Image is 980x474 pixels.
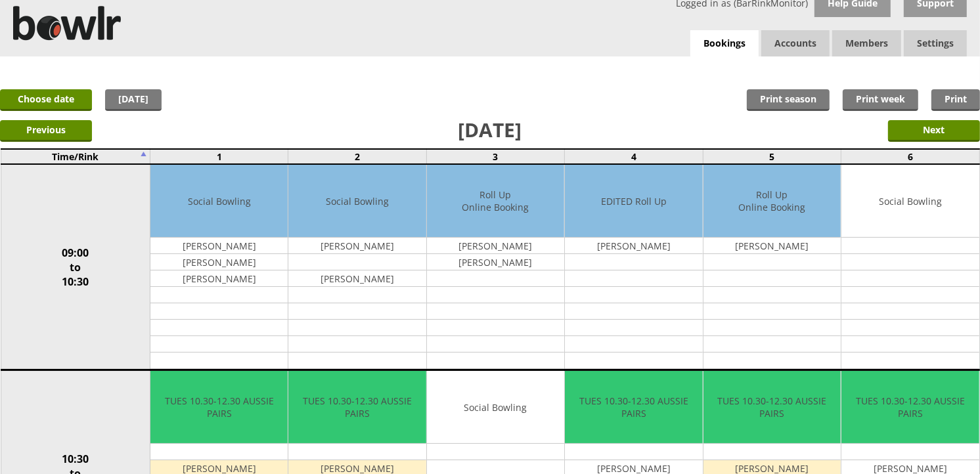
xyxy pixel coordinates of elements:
span: Members [832,30,901,56]
span: Accounts [761,30,830,56]
td: [PERSON_NAME] [703,238,841,254]
td: TUES 10.30-12.30 AUSSIE PAIRS [288,371,426,444]
td: [PERSON_NAME] [288,270,426,287]
td: Social Bowling [150,165,288,238]
td: Roll Up Online Booking [427,165,564,238]
td: 4 [565,149,703,164]
td: Social Bowling [288,165,426,238]
td: [PERSON_NAME] [150,270,288,287]
td: [PERSON_NAME] [150,254,288,270]
td: 5 [703,149,841,164]
td: TUES 10.30-12.30 AUSSIE PAIRS [150,371,288,444]
td: [PERSON_NAME] [150,238,288,254]
td: EDITED Roll Up [565,165,702,238]
td: [PERSON_NAME] [427,254,564,270]
a: [DATE] [105,89,162,111]
td: 3 [426,149,564,164]
a: Print season [747,89,830,111]
td: 2 [288,149,426,164]
td: 09:00 to 10:30 [1,164,150,370]
a: Print [931,89,980,111]
td: TUES 10.30-12.30 AUSSIE PAIRS [703,371,841,444]
td: Social Bowling [427,371,564,444]
td: [PERSON_NAME] [565,238,702,254]
td: [PERSON_NAME] [427,238,564,254]
input: Next [888,120,980,142]
td: TUES 10.30-12.30 AUSSIE PAIRS [841,371,979,444]
a: Print week [843,89,918,111]
td: TUES 10.30-12.30 AUSSIE PAIRS [565,371,702,444]
td: 6 [841,149,979,164]
td: Time/Rink [1,149,150,164]
span: Settings [904,30,967,56]
td: 1 [150,149,288,164]
td: Roll Up Online Booking [703,165,841,238]
td: [PERSON_NAME] [288,238,426,254]
td: Social Bowling [841,165,979,238]
a: Bookings [690,30,759,57]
